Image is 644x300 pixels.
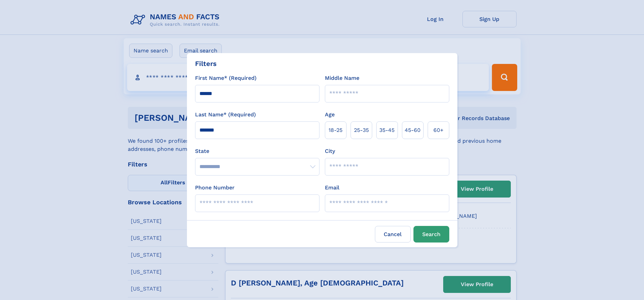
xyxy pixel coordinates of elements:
[413,226,449,243] button: Search
[329,126,342,134] span: 18‑25
[379,126,395,134] span: 35‑45
[195,59,217,69] div: Filters
[354,126,369,134] span: 25‑35
[325,74,359,82] label: Middle Name
[195,111,256,119] label: Last Name* (Required)
[195,74,257,82] label: First Name* (Required)
[195,147,319,155] label: State
[433,126,444,134] span: 60+
[405,126,421,134] span: 45‑60
[325,111,335,119] label: Age
[325,147,335,155] label: City
[195,184,235,192] label: Phone Number
[375,226,411,243] label: Cancel
[325,184,339,192] label: Email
